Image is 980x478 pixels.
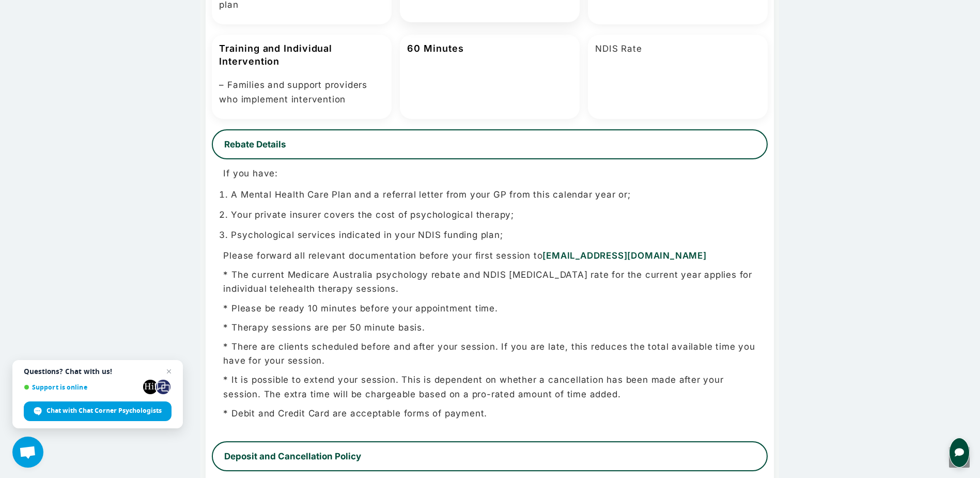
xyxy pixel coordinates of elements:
p: * There are clients scheduled before and after your session. If you are late, this reduces the to... [223,340,756,368]
span: Close chat [163,365,175,378]
p: * It is possible to extend your session. This is dependent on whether a cancellation has been mad... [223,373,756,401]
p: * Debit and Credit Card are acceptable forms of payment. [223,407,756,421]
div: Chat with Chat Corner Psychologists [24,401,172,421]
h3: Training and Individual Intervention [219,42,384,68]
li: Psychological services indicated in your NDIS funding plan; [231,226,756,244]
button: Rebate Details [212,129,768,159]
p: If you have: [223,167,756,181]
button: Open chat for queries [949,438,970,468]
p: * The current Medicare Australia psychology rebate and NDIS [MEDICAL_DATA] rate for the current y... [223,268,756,296]
p: * Please be ready 10 minutes before your appointment time. [223,302,756,316]
p: * Therapy sessions are per 50 minute basis. [223,321,756,335]
li: A Mental Health Care Plan and a referral letter from your GP from this calendar year or; [231,186,756,203]
span: Support is online [24,383,139,391]
span: Chat with Chat Corner Psychologists [46,406,162,415]
a: Scroll to the top of the page [949,447,970,468]
li: Your private insurer covers the cost of psychological therapy; [231,206,756,223]
button: Deposit and Cancellation Policy [212,441,768,471]
p: – Families and support providers who implement intervention [219,78,384,106]
div: Open chat [12,437,43,468]
p: Please forward all relevant documentation before your first session to [223,249,756,263]
strong: 60 Minutes [407,43,463,54]
a: [EMAIL_ADDRESS][DOMAIN_NAME] [542,250,706,261]
span: Questions? Chat with us! [24,367,172,376]
p: NDIS Rate [595,42,760,56]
